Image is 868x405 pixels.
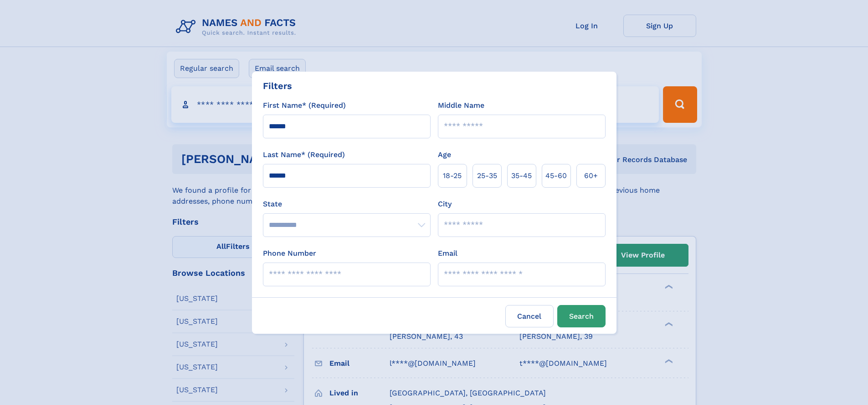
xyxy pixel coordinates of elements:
[438,149,451,160] label: Age
[477,170,497,181] span: 25‑35
[438,248,457,259] label: Email
[443,170,462,181] span: 18‑25
[263,199,431,210] label: State
[263,149,345,160] label: Last Name* (Required)
[438,199,452,210] label: City
[263,79,292,93] div: Filters
[438,100,484,111] label: Middle Name
[263,100,346,111] label: First Name* (Required)
[584,170,598,181] span: 60+
[511,170,532,181] span: 35‑45
[505,305,554,327] label: Cancel
[557,305,606,327] button: Search
[545,170,567,181] span: 45‑60
[263,248,316,259] label: Phone Number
